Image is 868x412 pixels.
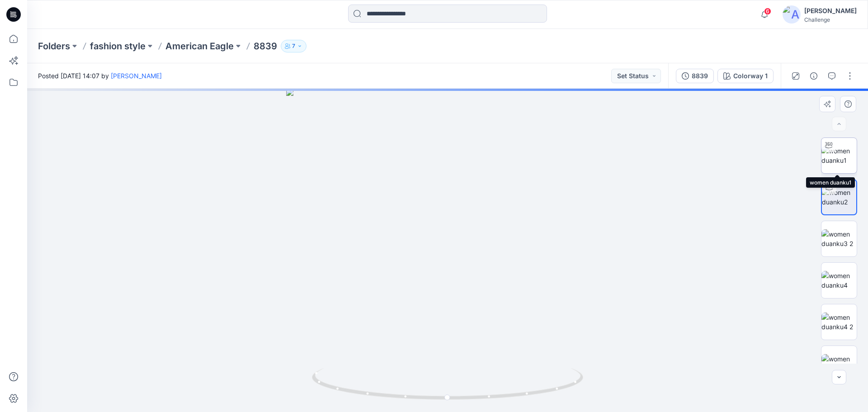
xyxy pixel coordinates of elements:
[292,41,295,51] p: 7
[38,40,70,52] a: Folders
[804,16,857,23] div: Challenge
[733,71,768,81] div: Colorway 1
[165,40,234,52] a: American Eagle
[783,5,801,24] img: avatar
[281,40,307,52] button: 7
[254,40,277,52] p: 8839
[764,8,771,15] span: 6
[804,5,857,16] div: [PERSON_NAME]
[821,354,857,373] img: women duanku4 3
[692,71,708,81] div: 8839
[821,313,857,331] img: women duanku4 2
[90,40,146,52] a: fashion style
[807,69,821,83] button: Details
[111,72,162,80] a: [PERSON_NAME]
[717,69,774,83] button: Colorway 1
[821,229,857,248] img: women duanku3 2
[821,146,857,165] img: women duanku1
[676,69,714,83] button: 8839
[822,188,856,207] img: women duanku2
[38,71,162,81] span: Posted [DATE] 14:07 by
[821,271,857,290] img: women duanku4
